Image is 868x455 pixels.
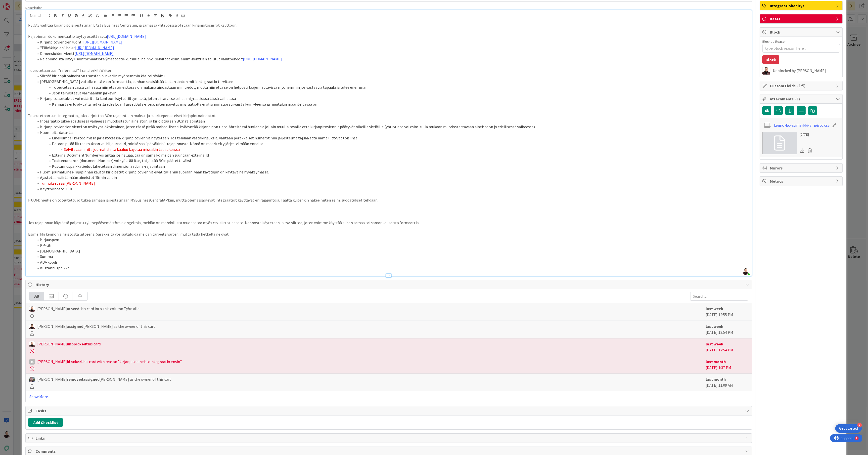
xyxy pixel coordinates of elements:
div: [DATE] 12:54 PM [706,323,748,336]
span: Block [770,29,833,35]
span: Integraatiokehitys [770,3,833,9]
li: [DEMOGRAPHIC_DATA] [34,248,749,254]
li: ALV-koodi [34,259,749,265]
span: Links [36,435,742,441]
div: Open Get Started checklist, remaining modules: 4 [835,424,862,433]
li: KP-tili [34,243,749,248]
span: Tasks [36,408,742,414]
button: Add Checklist [28,418,63,427]
a: [URL][DOMAIN_NAME] [75,51,114,56]
b: last week [706,306,723,311]
img: GyOPHTWdLeFzhezoR5WqbUuXKKP5xpSS.jpg [742,268,749,275]
div: JK [29,359,35,365]
p: Toteutetaan uusi integraatio, joka kirjoittaa BC:n rajapintaan maksu- ja suoriteperusteiset kirja... [28,113,749,119]
span: Dates [770,16,833,22]
img: AA [29,324,35,329]
b: assigned [67,324,83,329]
li: "Päiväkirjojen" haku: [34,45,749,51]
span: [PERSON_NAME] this card with reason "kirjanpitoaineistointegraatio ensin" [37,359,182,365]
li: Integraatio lukee edellisessä vaiheessa muodostetun aineiston, ja kirjoittaa sen BC:n rajapintaan [34,118,749,124]
li: Huomioita datasta: [34,130,749,135]
div: 4 [857,423,862,427]
span: Custom Fields [770,83,833,89]
b: last week [706,341,723,346]
li: Ajastetaan siirtämään aineistot 15min välein [34,175,749,180]
li: Kannasta ei löydy tällä hetkellä edes LoanTargetData-rivejä, joten päivitys migraatiolla ei olisi... [34,101,749,107]
span: Comments [36,448,742,454]
li: [DEMOGRAPHIC_DATA] voi olla mitä vaan formaattia, kunhan se sisältää kaiken tiedon mitä integraat... [34,79,749,84]
li: Dimensioiden vienti: [34,51,749,56]
span: History [36,282,742,288]
a: [URL][DOMAIN_NAME] [243,56,282,61]
span: Support [10,1,23,7]
p: PSOAS vaihtaa kirjanpitojärjestelmän L7:sta Business Centraliin, ja samassa yhteydessä otetaan ki... [28,22,749,28]
li: LineNumber kertoo missä järjestyksessä kirjanpitoviennit näytetään. Jos tehdään vastakirjauksia, ... [34,135,749,141]
p: Toteutetaan uusi "referenssi" TransferFileWriter [28,68,749,73]
li: Kirjanpitoasetukset voi määritellä kuntoon käyttöliittymästä, joten ei tarvitse tehdä migraatioss... [34,96,749,101]
b: last week [706,324,723,329]
div: All [30,292,44,300]
div: [DATE] 12:54 PM [706,341,748,353]
span: [PERSON_NAME] this card [37,341,101,347]
span: Mirrors [770,165,833,171]
b: assigned [83,377,99,382]
li: Käyttöönotto 1.10. [34,186,749,192]
p: HUOM: meille on toteutettu jo tukea samaan järjestelmään MSBusinessCentralAPI:iin, mutta olemassa... [28,197,749,203]
p: --- [28,209,749,214]
li: Kustannuspaikkatiedot lähetetään dimensionSetLine-rajapintaan [34,164,749,169]
li: Kirjauspvm [34,237,749,243]
span: [PERSON_NAME] [PERSON_NAME] as the owner of this card [37,376,172,382]
button: Block [762,55,779,64]
p: Rajapinnan dokumentaatio löytyy osoitteesta [28,34,749,39]
li: Siirtää kirjanpitoaineiston transfer-bucketiin myöhemmin käsiteltäväksi [34,73,749,79]
li: Huom: journalLines-rajapinnan kautta kirjoitetut kirjanpitoviennit eivät tallennu suoraan, vaan k... [34,169,749,175]
img: AA [762,67,770,75]
li: Dataan pitää liittää mukaan validi journalId, minkä saa "päiväkirja"-rajapinnasta. Nämä on määrit... [34,141,749,147]
p: Jos rajapinnan käytössä paljastuu ylitsepääsemättömiä ongelmia, meidän on mahdollista muodostaa m... [28,220,749,226]
b: blocked [67,359,82,364]
div: [DATE] 11:09 AM [706,376,748,389]
span: Selvitetään mitä journalId:eitä kuuluu käyttää missäkin tapauksessa [64,147,180,152]
li: ExternalDocumentNumber voi antaa jos haluaa, tää on sama ko meidän suuntaan externalId [34,152,749,158]
p: Esimerkki kennon aineistosta liitteenä. Sarakkeita voi räätälöidä meidän tarpeita varten, mutta t... [28,231,749,237]
img: TK [29,377,35,382]
li: Json tai vastaava varmaankin järkevin [34,90,749,96]
li: Toteutetaan tässä vaiheessa niin että aineistossa on mukana ainoastaan minitiedot, mutta niin ett... [34,84,749,90]
div: [DATE] 12:55 PM [706,306,748,318]
div: [DATE] [800,132,814,137]
span: [PERSON_NAME] [PERSON_NAME] as the owner of this card [37,323,155,329]
input: Search... [690,292,748,301]
b: moved [67,306,79,311]
li: Tositenumeron (documentNumber) voi syöttää itse, tai jättää BC:n päätettäväksi [34,158,749,164]
div: Download [800,147,805,154]
li: Summa [34,254,749,259]
span: ( 1/5 ) [797,83,805,88]
a: [URL][DOMAIN_NAME] [83,40,122,44]
a: [URL][DOMAIN_NAME] [107,34,146,39]
label: Blocked Reason [762,39,786,44]
span: Tunnukset saa [PERSON_NAME] [40,181,95,186]
li: Rajapinnoista lötyy lisäinformaatiota $metadata-kutsulla, näin voi selvittää esim. enum-kenttien ... [34,56,749,62]
li: Kirjanpitovientien luonti: [34,39,749,45]
li: Kirjanpitovientien vienti on myös yhtiökohtainen, joten tässä pitää mahdollisesti hyödyntää kirja... [34,124,749,130]
div: 9 [26,2,27,6]
img: AA [29,341,35,347]
div: Unblocked by [PERSON_NAME] [773,68,840,73]
li: Kustannuspaikka [34,265,749,271]
b: last month [706,359,726,364]
span: Metrics [770,178,833,184]
a: [URL][DOMAIN_NAME] [75,45,114,50]
b: last month [706,377,726,382]
b: unblocked [67,341,86,346]
span: ( 1 ) [795,96,800,101]
div: [DATE] 1:37 PM [706,359,748,371]
img: AA [29,306,35,312]
b: removed [67,377,83,382]
span: Attachments [770,96,833,102]
div: Get Started [839,426,858,431]
a: Show More... [29,394,748,400]
span: Description [25,5,43,10]
span: [PERSON_NAME] this card into this column Työn alla [37,306,139,312]
a: kenno-bc-esimerkki-aineisto.csv [774,122,829,128]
